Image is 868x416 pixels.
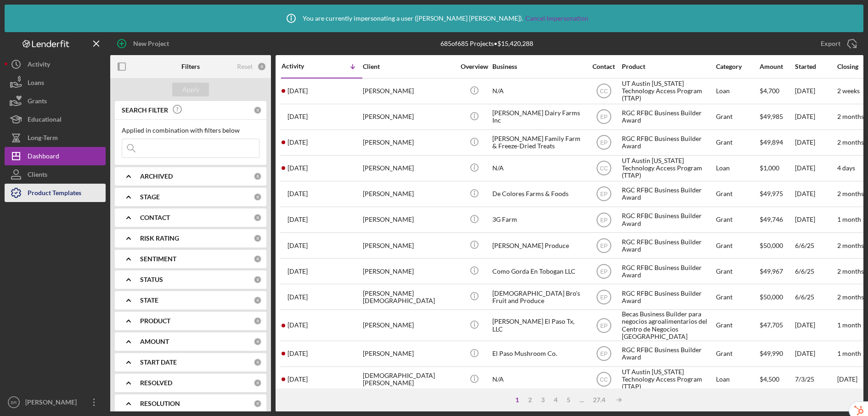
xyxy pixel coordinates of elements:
text: BR [11,400,17,405]
button: BR[PERSON_NAME] [5,393,106,411]
b: PRODUCT [140,317,170,325]
div: $49,975 [760,182,794,206]
time: 2025-07-11 04:44 [287,321,308,329]
div: RGC RFBC Business Builder Award [622,182,714,206]
time: [DATE] [837,375,857,383]
div: 0 [254,399,262,408]
text: EP [600,294,607,300]
time: 1 month [837,215,861,223]
text: CC [600,88,608,95]
div: [DEMOGRAPHIC_DATA][PERSON_NAME] [363,367,455,392]
div: [PERSON_NAME] [363,130,455,155]
div: Loan [716,367,759,392]
button: Apply [172,83,209,96]
div: $4,700 [760,79,794,103]
div: $50,000 [760,285,794,309]
div: Category [716,63,759,70]
time: 2 months [837,267,864,275]
a: Educational [5,110,106,129]
button: Loans [5,73,106,92]
text: EP [600,217,607,223]
div: 4 [549,396,562,404]
button: Export [812,34,863,53]
div: RGC RFBC Business Builder Award [622,285,714,309]
b: SENTIMENT [140,255,176,263]
div: [PERSON_NAME] [363,342,455,366]
div: Educational [28,110,62,131]
div: $49,985 [760,105,794,129]
div: Product [622,63,714,70]
time: 2025-07-14 20:33 [287,268,308,275]
div: 27.4 [588,396,610,404]
div: [DATE] [795,156,836,180]
b: SEARCH FILTER [122,107,168,114]
div: 0 [254,234,262,242]
b: RESOLVED [140,379,172,387]
div: UT Austin [US_STATE] Technology Access Program (TTAP) [622,79,714,103]
div: Grant [716,310,759,340]
div: De Colores Farms & Foods [492,182,584,206]
div: El Paso Mushroom Co. [492,342,584,366]
div: Grant [716,259,759,283]
div: $1,000 [760,156,794,180]
div: [DATE] [795,79,836,103]
div: [PERSON_NAME] [23,393,83,414]
div: 3 [536,396,549,404]
b: START DATE [140,359,177,366]
div: 0 [254,317,262,325]
text: CC [600,165,608,172]
div: Client [363,63,455,70]
time: 2025-07-29 22:50 [287,139,308,146]
div: Started [795,63,836,70]
div: 0 [254,255,262,263]
time: 2025-07-15 22:05 [287,242,308,249]
text: EP [600,114,607,120]
div: Reset [237,63,253,70]
b: ARCHIVED [140,173,173,180]
div: Amount [760,63,794,70]
time: 2 months [837,242,864,249]
div: 0 [254,172,262,180]
div: Contact [586,63,621,70]
div: $47,705 [760,310,794,340]
div: [PERSON_NAME] [363,208,455,232]
div: [PERSON_NAME][DEMOGRAPHIC_DATA] [363,285,455,309]
div: Becas Business Builder para negocios agroalimentarios del Centro de Negocios [GEOGRAPHIC_DATA] [622,310,714,340]
div: [PERSON_NAME] [363,156,455,180]
div: Loans [28,73,44,94]
button: Clients [5,165,106,184]
div: [DATE] [795,130,836,155]
div: Grant [716,342,759,366]
time: 2025-07-07 23:47 [287,350,308,357]
div: [PERSON_NAME] El Paso Tx, LLC [492,310,584,340]
div: 0 [254,379,262,387]
button: New Project [110,34,178,53]
div: 0 [257,62,266,71]
div: Loan [716,156,759,180]
button: Dashboard [5,147,106,165]
div: [DATE] [795,105,836,129]
div: [PERSON_NAME] Produce [492,233,584,258]
div: [DATE] [795,342,836,366]
button: Product Templates [5,184,106,202]
div: New Project [133,34,169,53]
div: [DEMOGRAPHIC_DATA] Bro's Fruit and Produce [492,285,584,309]
text: EP [600,140,607,146]
div: You are currently impersonating a user ( [PERSON_NAME] [PERSON_NAME] ). [280,7,588,30]
div: Grant [716,182,759,206]
div: RGC RFBC Business Builder Award [622,233,714,258]
div: [PERSON_NAME] [363,182,455,206]
div: [PERSON_NAME] [363,310,455,340]
div: Dashboard [28,147,59,168]
div: RGC RFBC Business Builder Award [622,342,714,366]
button: Grants [5,92,106,110]
time: 1 month [837,349,861,357]
a: Activity [5,55,106,73]
text: CC [600,377,608,383]
time: 2025-08-12 16:20 [287,87,308,95]
div: 7/3/25 [795,367,836,392]
div: Clients [28,165,47,186]
b: AMOUNT [140,338,169,345]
